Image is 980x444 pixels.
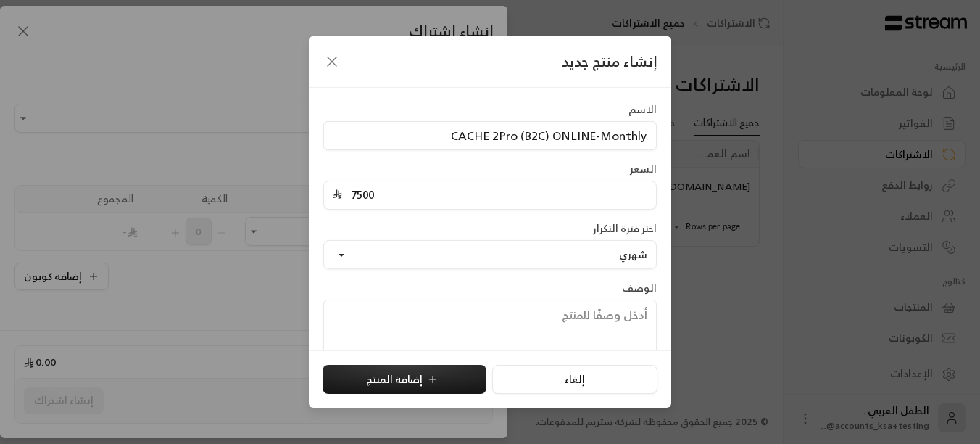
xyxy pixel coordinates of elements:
[323,365,486,394] button: إضافة المنتج
[492,365,657,394] button: إلغاء
[323,240,657,269] button: شهري
[628,102,657,117] label: الاسم
[562,49,657,74] span: إنشاء منتج جديد
[593,221,657,236] label: اختر فترة التكرار
[323,121,657,150] input: أدخل اسم المنتج
[342,181,647,209] input: أدخل سعر المنتج
[630,162,657,176] label: السعر
[622,281,657,295] label: الوصف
